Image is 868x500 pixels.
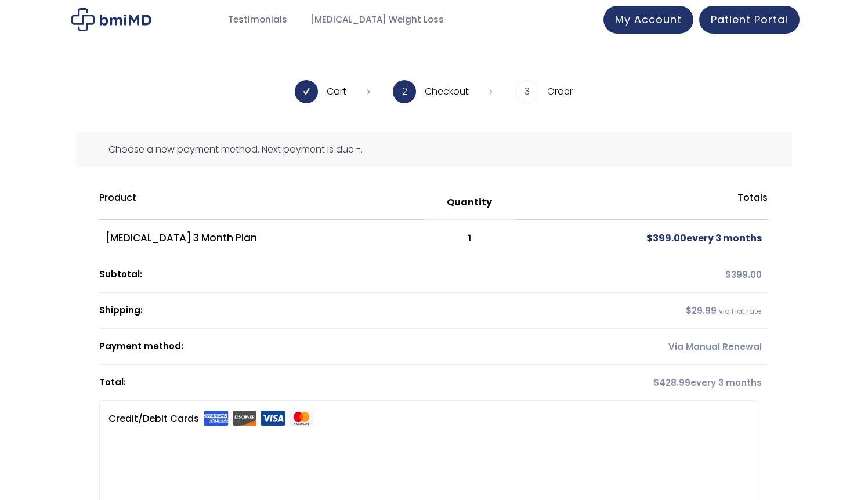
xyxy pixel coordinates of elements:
span: Patient Portal [711,12,788,27]
span: [MEDICAL_DATA] Weight Loss [310,13,444,27]
img: amex.svg [204,411,229,426]
td: [MEDICAL_DATA] 3 Month Plan [99,220,424,257]
a: Testimonials [216,9,299,31]
img: visa.svg [261,411,285,426]
span: $ [725,269,731,281]
label: Credit/Debit Cards [108,410,314,428]
td: 1 [424,220,516,257]
li: Order [515,80,573,103]
span: My Account [615,12,682,27]
span: Testimonials [228,13,287,27]
th: Quantity [424,186,516,220]
span: 428.99 [653,376,690,389]
img: Checkout [71,8,151,31]
small: via Flat rate [719,306,762,316]
a: Patient Portal [699,6,800,34]
th: Totals [516,186,768,220]
img: mastercard.svg [289,411,314,426]
img: discover.svg [232,411,257,426]
span: 2 [393,80,416,103]
span: $ [686,305,692,317]
span: 399.00 [646,231,686,245]
a: My Account [603,6,693,34]
div: Choose a new payment method. Next payment is due -. [76,132,793,167]
td: every 3 months [516,220,768,257]
th: Payment method: [99,329,516,365]
a: [MEDICAL_DATA] Weight Loss [299,9,455,31]
li: Checkout [393,80,492,103]
li: Cart [295,80,370,103]
span: 399.00 [725,269,762,281]
span: $ [653,376,659,389]
th: Product [99,186,424,220]
th: Subtotal: [99,257,516,293]
span: 29.99 [686,305,717,317]
th: Total: [99,365,516,400]
th: Shipping: [99,293,516,329]
td: every 3 months [516,365,768,400]
span: $ [646,231,653,245]
td: Via Manual Renewal [516,329,768,365]
span: 3 [515,80,538,103]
